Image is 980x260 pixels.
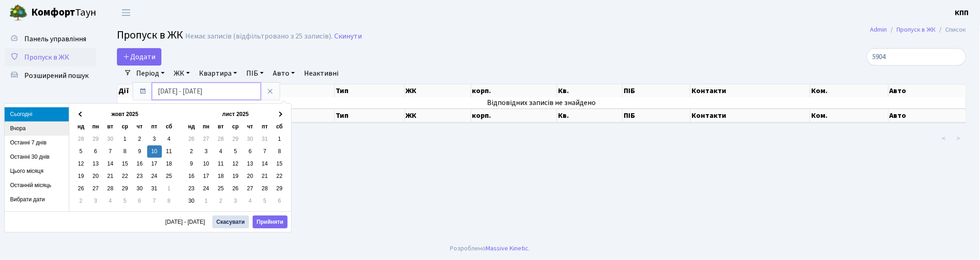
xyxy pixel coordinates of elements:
[118,121,133,133] th: ср
[103,183,118,195] td: 28
[557,109,623,122] th: Кв.
[405,109,471,122] th: ЖК
[486,243,529,253] a: Massive Kinetic
[471,84,557,97] th: корп.
[258,145,272,158] td: 7
[243,133,258,145] td: 30
[117,84,188,97] th: Дії
[133,170,147,183] td: 23
[258,170,272,183] td: 21
[228,195,243,207] td: 3
[9,4,28,22] img: logo.png
[258,195,272,207] td: 5
[199,121,214,133] th: пн
[166,219,209,225] span: [DATE] - [DATE]
[228,121,243,133] th: ср
[89,145,103,158] td: 6
[24,71,89,81] span: Розширений пошук
[118,170,133,183] td: 22
[237,84,335,97] th: Період
[810,109,889,122] th: Ком.
[199,183,214,195] td: 24
[184,121,199,133] th: нд
[147,183,162,195] td: 31
[243,183,258,195] td: 27
[89,195,103,207] td: 3
[272,170,287,183] td: 22
[115,5,138,20] button: Переключити навігацію
[272,183,287,195] td: 29
[74,145,89,158] td: 5
[31,5,75,20] b: Комфорт
[228,158,243,170] td: 12
[214,145,228,158] td: 4
[269,66,299,81] a: Авто
[133,183,147,195] td: 30
[147,121,162,133] th: пт
[184,170,199,183] td: 16
[258,183,272,195] td: 28
[243,66,267,81] a: ПІБ
[24,34,86,44] span: Панель управління
[184,145,199,158] td: 2
[199,195,214,207] td: 1
[162,195,177,207] td: 8
[857,20,980,39] nav: breadcrumb
[123,52,155,62] span: Додати
[117,97,966,108] td: Відповідних записів не знайдено
[5,122,69,136] li: Вчора
[228,133,243,145] td: 29
[228,183,243,195] td: 26
[117,27,183,43] span: Пропуск в ЖК
[5,150,69,164] li: Останні 30 днів
[147,133,162,145] td: 3
[133,133,147,145] td: 2
[199,170,214,183] td: 17
[870,25,887,34] a: Admin
[300,66,342,81] a: Неактивні
[74,121,89,133] th: нд
[214,133,228,145] td: 28
[184,183,199,195] td: 23
[199,145,214,158] td: 3
[335,109,404,122] th: Тип
[185,32,332,41] div: Немає записів (відфільтровано з 25 записів).
[133,145,147,158] td: 9
[24,52,69,62] span: Пропуск в ЖК
[184,133,199,145] td: 26
[810,84,889,97] th: Ком.
[89,158,103,170] td: 13
[162,133,177,145] td: 4
[89,121,103,133] th: пн
[118,183,133,195] td: 29
[214,170,228,183] td: 18
[405,84,471,97] th: ЖК
[335,84,404,97] th: Тип
[162,145,177,158] td: 11
[272,145,287,158] td: 8
[118,158,133,170] td: 15
[214,195,228,207] td: 2
[5,30,96,48] a: Панель управління
[162,158,177,170] td: 18
[118,145,133,158] td: 8
[623,84,691,97] th: ПІБ
[258,121,272,133] th: пт
[243,121,258,133] th: чт
[691,84,810,97] th: Контакти
[936,25,966,35] li: Список
[74,170,89,183] td: 19
[133,158,147,170] td: 16
[5,193,69,207] li: Вибрати дати
[272,158,287,170] td: 15
[199,158,214,170] td: 10
[272,195,287,207] td: 6
[243,195,258,207] td: 4
[89,108,162,121] th: жовт 2025
[243,170,258,183] td: 20
[5,178,69,193] li: Останній місяць
[889,109,967,122] th: Авто
[258,133,272,145] td: 31
[103,133,118,145] td: 30
[955,7,969,18] a: КПП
